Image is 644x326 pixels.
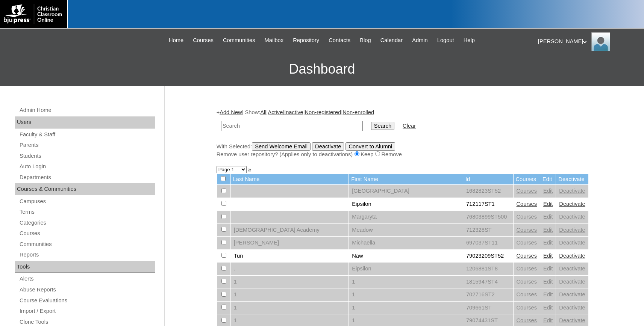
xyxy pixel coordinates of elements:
[543,305,553,311] a: Edit
[221,121,363,131] input: Search
[349,185,463,198] td: [GEOGRAPHIC_DATA]
[293,36,319,45] span: Repository
[19,130,155,139] a: Faculty & Staff
[559,240,585,246] a: Deactivate
[19,162,155,171] a: Auto Login
[517,227,537,233] a: Courses
[543,227,553,233] a: Edit
[538,32,636,51] div: [PERSON_NAME]
[559,214,585,220] a: Deactivate
[19,296,155,305] a: Course Evaluations
[517,253,537,259] a: Courses
[559,317,585,323] a: Deactivate
[19,106,155,115] a: Admin Home
[543,266,553,272] a: Edit
[4,4,64,24] img: logo-white.png
[231,174,349,185] td: Last Name
[559,253,585,259] a: Deactivate
[193,36,214,45] span: Courses
[15,261,155,273] div: Tools
[517,305,537,311] a: Courses
[559,266,585,272] a: Deactivate
[517,240,537,246] a: Courses
[268,109,283,115] a: Active
[15,116,155,128] div: Users
[349,198,463,211] td: Eipsilon
[349,224,463,237] td: Meadow
[517,201,537,207] a: Courses
[464,36,475,45] span: Help
[463,250,513,263] td: 79023209ST52
[165,36,187,45] a: Home
[231,263,349,275] td: .
[543,279,553,285] a: Edit
[463,224,513,237] td: 712328ST
[591,32,610,51] img: Karen Lawton
[371,122,394,130] input: Search
[19,306,155,316] a: Import / Export
[231,302,349,314] td: 1
[265,36,284,45] span: Mailbox
[19,274,155,284] a: Alerts
[559,201,585,207] a: Deactivate
[463,185,513,198] td: 1682823ST52
[517,317,537,323] a: Courses
[19,151,155,161] a: Students
[4,52,640,86] h3: Dashboard
[19,229,155,238] a: Courses
[19,140,155,150] a: Parents
[360,36,371,45] span: Blog
[231,276,349,288] td: 1
[329,36,350,45] span: Contacts
[433,36,458,45] a: Logout
[231,288,349,301] td: 1
[543,201,553,207] a: Edit
[356,36,374,45] a: Blog
[463,174,513,185] td: Id
[408,36,432,45] a: Admin
[517,188,537,194] a: Courses
[217,142,589,158] div: With Selected:
[217,151,589,158] div: Remove user repository? (Applies only to deactivations) Keep Remove
[349,263,463,275] td: Eipsilon
[559,188,585,194] a: Deactivate
[349,211,463,223] td: Margaryta
[217,109,589,158] div: + | Show: | | | |
[289,36,323,45] a: Repository
[252,142,311,151] input: Send Welcome Email
[19,250,155,260] a: Reports
[325,36,354,45] a: Contacts
[19,285,155,294] a: Abuse Reports
[463,288,513,301] td: 702716ST2
[559,291,585,297] a: Deactivate
[19,240,155,249] a: Communities
[231,237,349,249] td: [PERSON_NAME]
[463,211,513,223] td: 76803899ST500
[261,36,288,45] a: Mailbox
[19,218,155,228] a: Categories
[437,36,454,45] span: Logout
[517,279,537,285] a: Courses
[543,188,553,194] a: Edit
[380,36,403,45] span: Calendar
[19,207,155,217] a: Terms
[19,197,155,206] a: Campuses
[543,317,553,323] a: Edit
[231,224,349,237] td: [DEMOGRAPHIC_DATA] Academy
[517,291,537,297] a: Courses
[543,291,553,297] a: Edit
[517,214,537,220] a: Courses
[463,198,513,211] td: 712117ST1
[412,36,428,45] span: Admin
[349,302,463,314] td: 1
[260,109,266,115] a: All
[15,183,155,195] div: Courses & Communities
[231,250,349,263] td: Tun
[460,36,479,45] a: Help
[463,263,513,275] td: 1206881ST8
[463,276,513,288] td: 1815947ST4
[248,166,251,172] a: »
[463,237,513,249] td: 697037ST11
[349,250,463,263] td: Naw
[377,36,406,45] a: Calendar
